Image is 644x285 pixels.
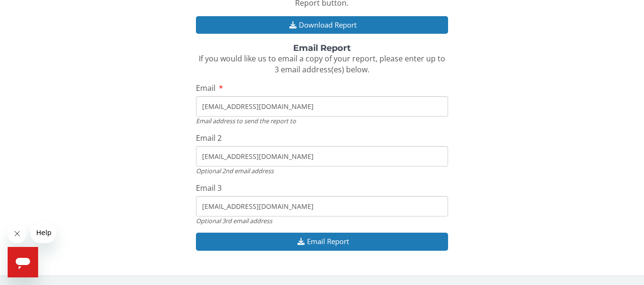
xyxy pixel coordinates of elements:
[8,247,38,277] iframe: Button to launch messaging window
[199,53,445,75] span: If you would like us to email a copy of your report, please enter up to 3 email address(es) below.
[196,233,448,250] button: Email Report
[293,43,351,53] strong: Email Report
[196,167,448,175] div: Optional 2nd email address
[196,83,215,93] span: Email
[196,216,448,225] div: Optional 3rd email address
[196,183,222,193] span: Email 3
[31,222,56,243] iframe: Message from company
[8,224,27,243] iframe: Close message
[196,117,448,125] div: Email address to send the report to
[196,16,448,34] button: Download Report
[196,133,222,143] span: Email 2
